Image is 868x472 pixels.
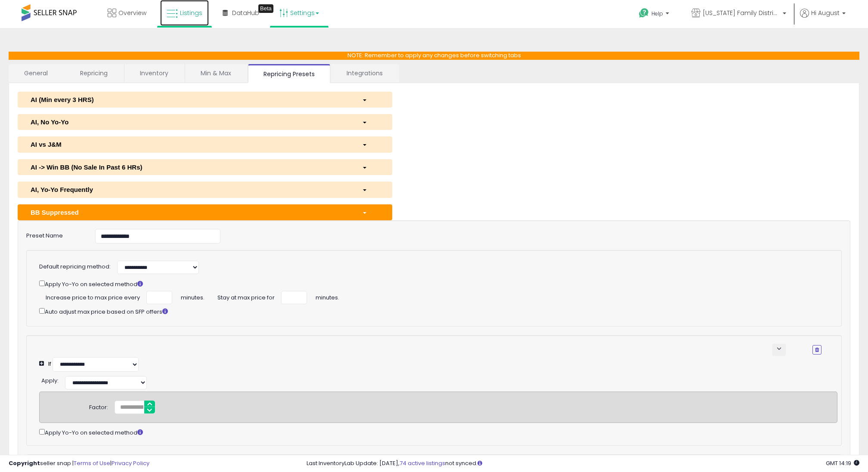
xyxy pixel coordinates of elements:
i: Get Help [639,8,649,19]
strong: Copyright [9,459,40,467]
div: Factor: [89,401,108,412]
button: AI (Min every 3 HRS) [18,92,392,108]
label: Default repricing method: [39,263,111,271]
span: Overview [118,9,146,17]
button: keyboard_arrow_down [772,344,786,356]
a: Min & Max [185,64,247,82]
span: DataHub [232,9,259,17]
a: Repricing Presets [248,64,330,83]
a: Integrations [331,64,398,82]
a: Repricing [65,64,123,82]
span: Apply [41,376,57,385]
span: minutes. [181,291,205,302]
button: AI, No Yo-Yo [18,114,392,130]
span: 2025-09-17 14:19 GMT [826,459,859,467]
a: 74 active listings [400,459,445,467]
div: Auto adjust max price based on SFP offers [39,306,821,316]
div: : [41,374,59,385]
button: AI -> Win BB (No Sale In Past 6 HRs) [18,159,392,175]
button: BB Suppressed [18,204,392,220]
button: AI vs J&M [18,136,392,152]
div: seller snap | | [9,460,149,468]
a: Hi August [800,9,846,28]
a: Help [632,1,678,28]
a: Inventory [124,64,184,82]
span: Increase price to max price every [46,291,140,302]
span: Help [651,10,663,17]
p: NOTE: Remember to apply any changes before switching tabs [9,52,859,60]
div: AI, No Yo-Yo [24,117,356,126]
span: keyboard_arrow_down [775,345,783,353]
div: Apply Yo-Yo on selected method [39,427,837,437]
span: minutes. [316,291,339,302]
div: AI, Yo-Yo Frequently [24,185,356,194]
div: AI vs J&M [24,140,356,149]
span: Stay at max price for [217,291,275,302]
div: AI -> Win BB (No Sale In Past 6 HRs) [24,163,356,172]
div: BB Suppressed [24,208,356,217]
a: Terms of Use [74,459,110,467]
div: Apply Yo-Yo on selected method [39,279,821,289]
span: Listings [180,9,202,17]
i: Remove Condition [815,347,819,352]
span: [US_STATE] Family Distribution [703,9,780,17]
i: Click here to read more about un-synced listings. [477,460,482,466]
button: AI, Yo-Yo Frequently [18,182,392,197]
a: Privacy Policy [112,459,149,467]
div: Last InventoryLab Update: [DATE], not synced. [307,460,859,468]
div: AI (Min every 3 HRS) [24,95,356,104]
span: Hi August [811,9,840,17]
a: General [9,64,64,82]
label: Preset Name [20,229,89,240]
div: Tooltip anchor [258,4,273,13]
